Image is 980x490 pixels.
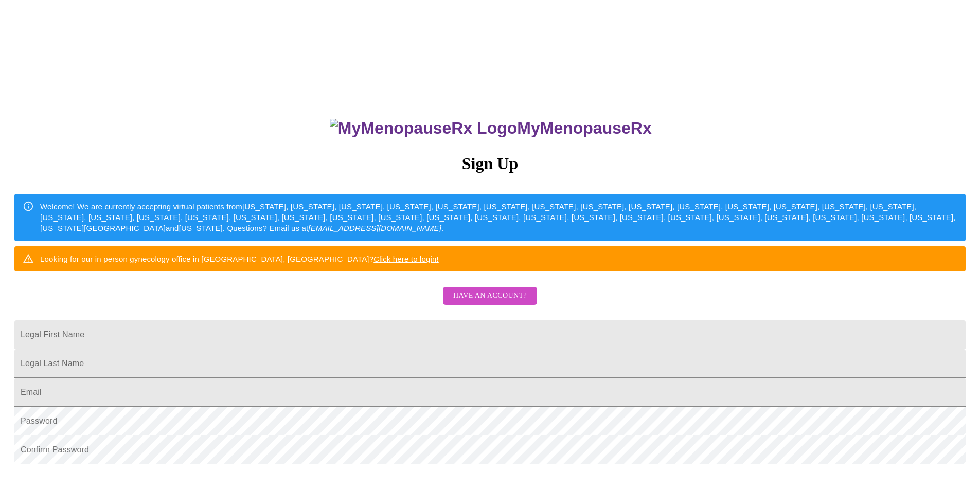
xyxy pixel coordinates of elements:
a: Have an account? [440,298,540,307]
h3: Sign Up [14,154,966,173]
a: Click here to login! [373,255,439,263]
em: [EMAIL_ADDRESS][DOMAIN_NAME] [308,224,441,232]
div: Looking for our in person gynecology office in [GEOGRAPHIC_DATA], [GEOGRAPHIC_DATA]? [40,249,439,268]
img: MyMenopauseRx Logo [330,119,517,138]
button: Have an account? [443,287,537,305]
span: Have an account? [453,289,527,302]
div: Welcome! We are currently accepting virtual patients from [US_STATE], [US_STATE], [US_STATE], [US... [40,197,957,238]
h3: MyMenopauseRx [16,119,966,138]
